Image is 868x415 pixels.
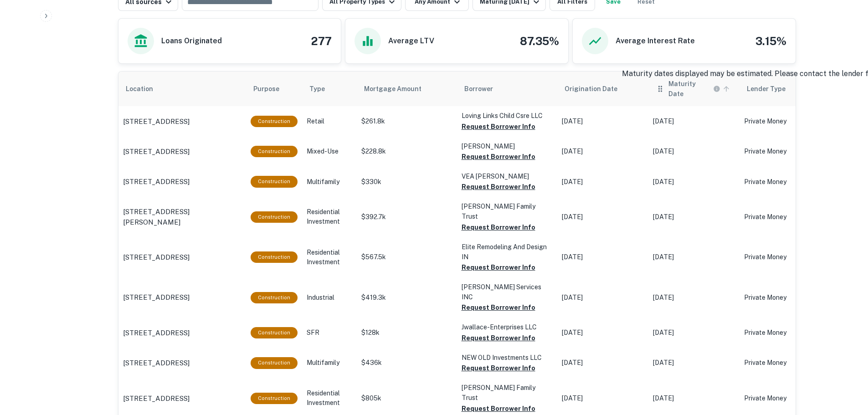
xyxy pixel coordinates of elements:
th: Mortgage Amount [357,72,457,106]
th: Type [302,72,357,106]
p: [STREET_ADDRESS][PERSON_NAME] [123,206,241,228]
button: Request Borrower Info [462,363,535,374]
p: Elite Remodeling And Design IN [462,242,553,262]
p: [DATE] [653,147,735,156]
div: This loan purpose was for construction [251,116,298,127]
p: [DATE] [562,147,644,156]
p: $567.5k [361,252,452,262]
p: [DATE] [653,394,735,403]
p: $330k [361,177,452,187]
p: [DATE] [653,177,735,187]
p: [DATE] [653,293,735,302]
span: Origination Date [565,83,629,94]
p: [DATE] [562,252,644,262]
p: [DATE] [562,293,644,302]
button: Request Borrower Info [462,151,535,162]
button: Request Borrower Info [462,222,535,233]
p: $392.7k [361,212,452,222]
a: [STREET_ADDRESS] [123,176,241,187]
div: This loan purpose was for construction [251,251,298,263]
p: [STREET_ADDRESS] [123,292,190,303]
span: Type [309,83,337,94]
p: Private Money [744,293,817,302]
p: Residential Investment [307,207,352,226]
h6: Average Interest Rate [616,36,695,46]
p: NEW OLD Investments LLC [462,353,553,363]
h4: 277 [311,33,332,49]
th: Borrower [457,72,557,106]
div: This loan purpose was for construction [251,357,298,369]
button: Request Borrower Info [462,333,535,343]
a: [STREET_ADDRESS] [123,146,241,157]
div: This loan purpose was for construction [251,176,298,187]
th: Location [118,72,246,106]
span: Borrower [464,83,493,94]
p: $228.8k [361,147,452,156]
p: Multifamily [307,177,352,187]
a: [STREET_ADDRESS] [123,393,241,404]
a: [STREET_ADDRESS] [123,252,241,263]
p: [DATE] [562,328,644,338]
p: Mixed-Use [307,147,352,156]
div: This loan purpose was for construction [251,327,298,338]
p: [DATE] [562,394,644,403]
a: [STREET_ADDRESS] [123,358,241,369]
p: Loving Links Child Csre LLC [462,111,553,121]
p: $261.8k [361,117,452,126]
span: Purpose [253,83,291,94]
p: [DATE] [653,358,735,368]
p: [PERSON_NAME] Family Trust [462,383,553,403]
p: [DATE] [562,358,644,368]
th: Maturity dates displayed may be estimated. Please contact the lender for the most accurate maturi... [648,72,740,106]
p: [STREET_ADDRESS] [123,393,190,404]
p: [STREET_ADDRESS] [123,328,190,338]
div: This loan purpose was for construction [251,292,298,303]
p: [DATE] [562,212,644,222]
p: Private Money [744,177,817,187]
p: $436k [361,358,452,368]
p: [STREET_ADDRESS] [123,176,190,187]
p: [DATE] [653,252,735,262]
h4: 3.15% [755,33,786,49]
button: Request Borrower Info [462,403,535,414]
p: Private Money [744,394,817,403]
a: [STREET_ADDRESS] [123,116,241,127]
p: Multifamily [307,358,352,368]
h6: Maturity Date [668,79,711,99]
span: Mortgage Amount [364,83,433,94]
p: [STREET_ADDRESS] [123,358,190,369]
h4: 87.35% [520,33,559,49]
div: This loan purpose was for construction [251,393,298,404]
p: [STREET_ADDRESS] [123,116,190,127]
span: Location [126,83,165,94]
th: Lender Type [740,72,822,106]
p: $128k [361,328,452,338]
p: [DATE] [653,212,735,222]
span: Lender Type [747,83,786,94]
div: This loan purpose was for construction [251,211,298,223]
p: Private Money [744,358,817,368]
h6: Loans Originated [161,36,222,46]
p: [DATE] [562,117,644,126]
p: Residential Investment [307,389,352,408]
iframe: Chat Widget [822,342,868,386]
p: [STREET_ADDRESS] [123,252,190,263]
p: [PERSON_NAME] [462,141,553,151]
p: Private Money [744,328,817,338]
p: VEA [PERSON_NAME] [462,171,553,181]
h6: Average LTV [388,36,434,46]
span: Maturity dates displayed may be estimated. Please contact the lender for the most accurate maturi... [668,79,732,99]
p: SFR [307,328,352,338]
p: Jwallace-enterprises LLC [462,322,553,332]
p: [DATE] [653,117,735,126]
div: This loan purpose was for construction [251,146,298,157]
p: Private Money [744,117,817,126]
p: [PERSON_NAME] Services INC [462,282,553,302]
a: [STREET_ADDRESS] [123,328,241,338]
p: [DATE] [653,328,735,338]
p: Residential Investment [307,248,352,267]
p: $805k [361,394,452,403]
p: Retail [307,117,352,126]
button: Request Borrower Info [462,262,535,273]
